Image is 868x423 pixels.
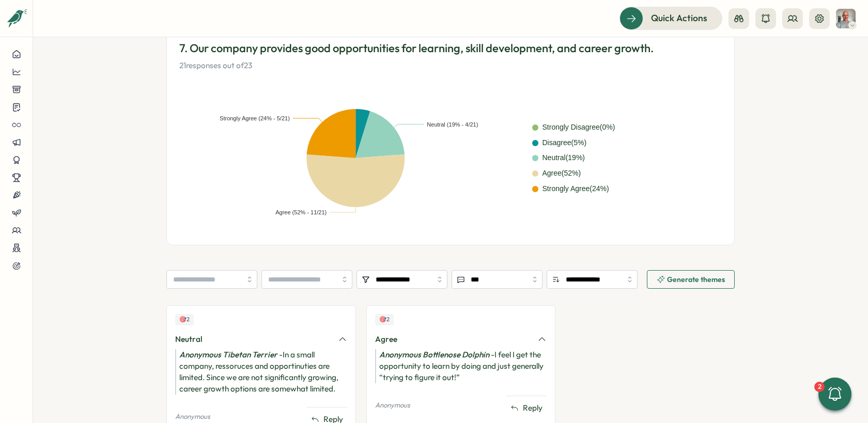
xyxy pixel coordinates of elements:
button: Generate themes [647,270,735,289]
div: Agree ( 52 %) [542,168,581,179]
div: Strongly Agree ( 24 %) [542,183,609,195]
span: Generate themes [667,276,725,283]
p: Anonymous [375,401,410,410]
span: Quick Actions [651,11,707,25]
i: Anonymous Bottlenose Dolphin [379,350,489,359]
div: Strongly Disagree ( 0 %) [542,122,615,133]
div: Neutral ( 19 %) [542,152,585,164]
p: 7. Our company provides good opportunities for learning, skill development, and career growth. [179,40,722,56]
text: Strongly Agree (24% - 5/21) [220,115,290,121]
div: Upvotes [175,314,194,325]
text: Neutral (19% - 4/21) [427,121,478,128]
img: Philipp Eberhardt [836,9,856,28]
div: Upvotes [375,314,394,325]
div: Agree [375,334,532,345]
button: 2 [818,378,851,411]
div: Neutral [175,334,332,345]
button: Quick Actions [619,7,722,29]
span: Reply [523,402,542,414]
p: 21 responses out of 23 [179,60,722,71]
div: - In a small company, ressoruces and opportinuties are limited. Since we are not significantly gr... [175,349,347,395]
div: 2 [814,382,825,392]
button: Reply [506,400,547,416]
i: Anonymous Tibetan Terrier [179,350,277,359]
text: Agree (52% - 11/21) [275,209,327,215]
p: Anonymous [175,412,210,421]
div: - I feel I get the opportunity to learn by doing and just generally “trying to figure it out!” [375,349,547,383]
div: Disagree ( 5 %) [542,137,587,149]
